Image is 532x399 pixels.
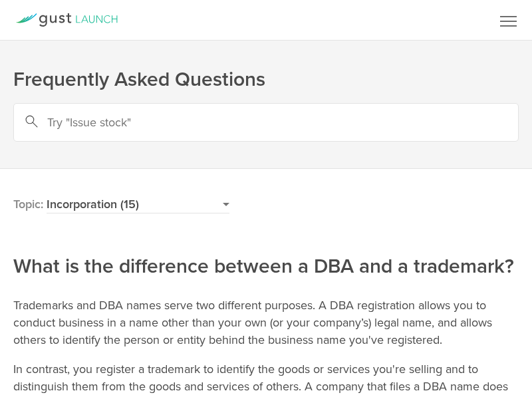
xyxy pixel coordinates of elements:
[13,106,229,213] h2: Topic:
[13,66,519,93] h1: Frequently Asked Questions
[13,164,519,280] h2: What is the difference between a DBA and a trademark?
[15,13,118,27] a: Gust
[13,297,519,348] p: Trademarks and DBA names serve two different purposes. A DBA registration allows you to conduct b...
[13,103,519,142] input: Try "Issue stock"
